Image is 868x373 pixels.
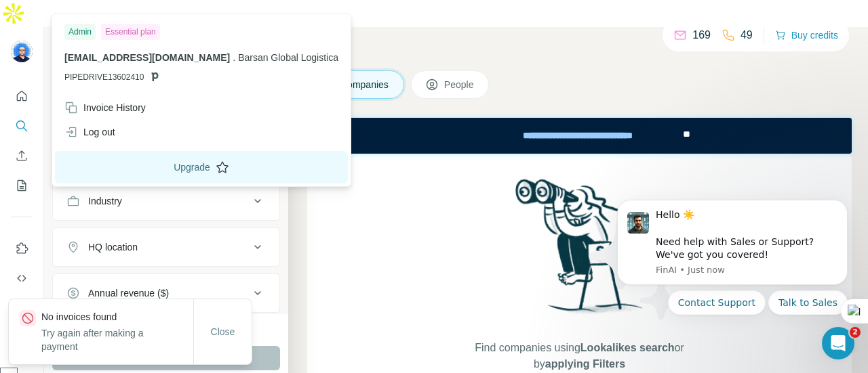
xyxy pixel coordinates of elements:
[64,101,146,114] div: Invoice History
[41,326,193,353] p: Try again after making a payment
[11,41,33,62] img: Avatar
[307,118,852,154] iframe: Banner
[101,24,160,40] div: Essential plan
[233,52,235,63] span: .
[64,125,115,139] div: Log out
[11,266,33,290] button: Use Surfe API
[11,144,33,168] button: Enrich CSV
[11,236,33,261] button: Use Surfe on LinkedIn
[88,240,138,254] div: HQ location
[580,208,702,330] img: Surfe Illustration - Stars
[53,277,279,309] button: Annual revenue ($)
[64,52,230,63] span: [EMAIL_ADDRESS][DOMAIN_NAME]
[11,173,33,198] button: My lists
[41,310,193,324] p: No invoices found
[597,184,868,366] iframe: Intercom notifications message
[64,71,144,83] span: PIPEDRIVE13602410
[201,320,245,344] button: Close
[238,52,338,63] span: Barsan Global Logistica
[471,340,688,372] span: Find companies using or by
[850,327,861,338] span: 2
[545,358,625,370] span: applying Filters
[775,26,838,45] button: Buy credits
[211,325,235,338] span: Close
[88,194,122,208] div: Industry
[64,24,96,40] div: Admin
[307,43,852,62] h4: Search
[580,342,675,353] span: Lookalikes search
[692,27,711,43] p: 169
[741,27,753,43] p: 49
[88,286,169,300] div: Annual revenue ($)
[822,327,854,359] iframe: Intercom live chat
[55,151,348,183] button: Upgrade
[444,78,475,91] span: People
[340,78,390,91] span: Companies
[53,185,279,217] button: Industry
[11,296,33,320] button: Dashboard
[11,114,33,138] button: Search
[509,175,650,326] img: Surfe Illustration - Woman searching with binoculars
[53,231,279,263] button: HQ location
[11,84,33,108] button: Quick start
